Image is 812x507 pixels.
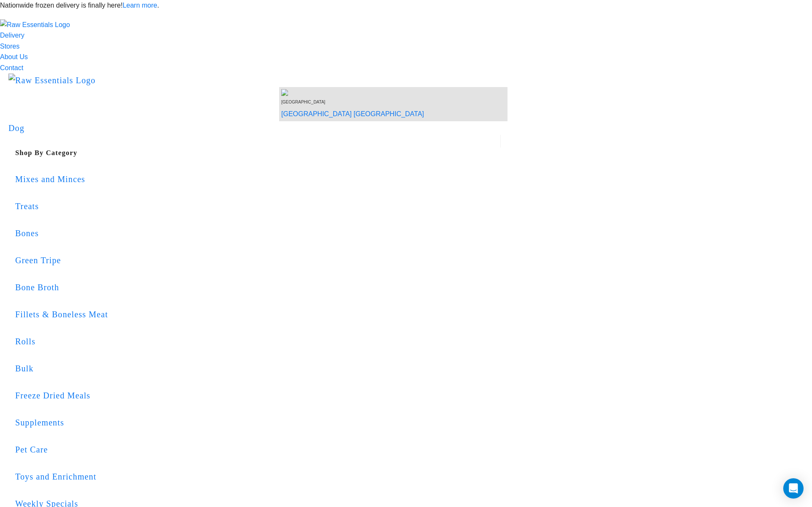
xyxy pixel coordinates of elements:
a: Green Tripe [15,242,501,278]
div: Mixes and Minces [15,172,501,186]
a: Bulk [15,350,501,387]
span: [GEOGRAPHIC_DATA] [281,100,325,104]
a: Supplements [15,404,501,441]
div: Supplements [15,416,501,429]
a: Dog [8,123,25,133]
div: Rolls [15,335,501,348]
div: Fillets & Boneless Meat [15,308,501,321]
a: [GEOGRAPHIC_DATA] [354,110,424,117]
h5: Shop By Category [15,147,501,159]
a: Mixes and Minces [15,161,501,197]
a: Fillets & Boneless Meat [15,296,501,333]
a: Learn more [123,2,157,9]
div: Toys and Enrichment [15,470,501,483]
img: Raw Essentials Logo [8,74,96,87]
a: Rolls [15,323,501,360]
div: Green Tripe [15,253,501,267]
a: Pet Care [15,431,501,468]
div: Bones [15,226,501,240]
a: Bone Broth [15,269,501,305]
div: Open Intercom Messenger [783,478,804,499]
div: Pet Care [15,443,501,456]
div: Treats [15,199,501,213]
img: van-moving.png [281,89,290,96]
a: Freeze Dried Meals [15,377,501,414]
div: Bulk [15,362,501,375]
a: [GEOGRAPHIC_DATA] [281,110,352,117]
a: Treats [15,188,501,224]
a: Bones [15,215,501,251]
a: Toys and Enrichment [15,458,501,495]
div: Bone Broth [15,281,501,294]
div: Freeze Dried Meals [15,389,501,402]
